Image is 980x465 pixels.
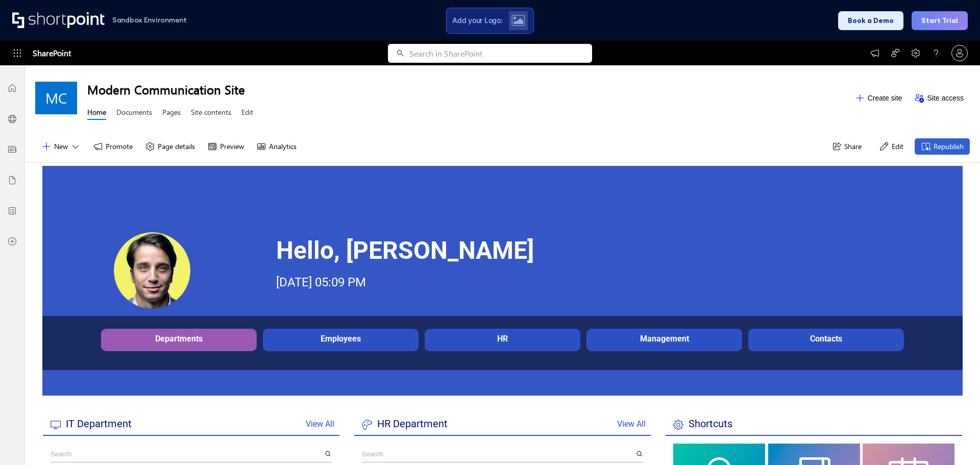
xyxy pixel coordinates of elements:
button: Share [825,138,868,155]
button: Create site [849,90,909,106]
a: Edit [241,107,253,120]
a: Pages [162,107,181,120]
div: Description [263,349,419,363]
div: HR [427,334,578,344]
span: Add your Logo: [452,16,502,25]
button: Edit [873,138,910,155]
div: Description [425,349,580,363]
div: Description [101,349,257,363]
input: Search in SharePoint [409,44,592,63]
button: Republish [915,138,970,155]
button: Site access [908,90,970,106]
div: [DATE] 05:09 PM [276,275,366,289]
button: Book a Demo [838,11,903,30]
button: Analytics [250,138,303,155]
span: HR Department [362,418,448,430]
button: Page details [139,138,201,155]
div: Description [748,349,904,363]
a: View All [617,419,646,429]
input: Search [51,446,323,462]
a: Site contents [191,107,231,120]
a: Documents [116,107,152,120]
img: Upload logo [511,15,525,26]
a: View All [306,419,334,429]
div: Management [589,334,740,344]
span: Shortcuts [673,418,732,430]
button: Preview [201,138,250,155]
span: MC [45,90,67,106]
h1: Sandbox Environment [112,17,187,23]
button: Start Trial [912,11,968,30]
div: Description [586,349,742,363]
button: Promote [87,138,139,155]
span: SharePoint [33,41,71,65]
div: Employees [265,334,416,344]
span: IT Department [51,418,132,430]
input: Search [362,446,634,462]
div: Contacts [751,334,901,344]
strong: Hello, [PERSON_NAME] [276,236,534,265]
iframe: Chat Widget [929,416,980,465]
div: Departments [104,334,254,344]
a: Home [87,107,106,120]
h1: Modern Communication Site [87,81,849,97]
button: New [35,138,87,155]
